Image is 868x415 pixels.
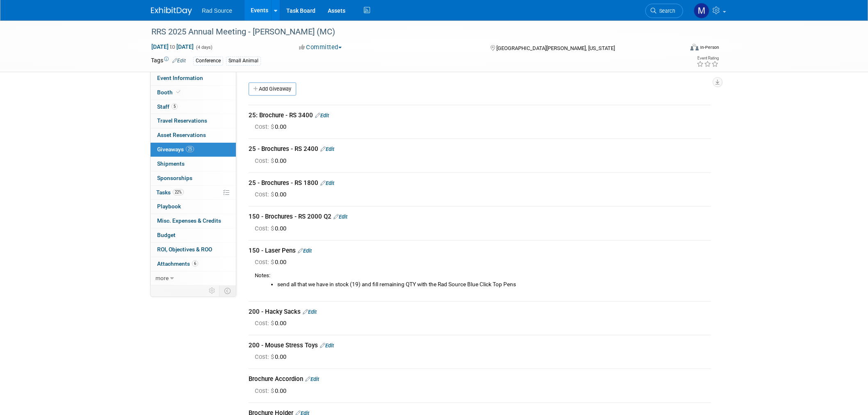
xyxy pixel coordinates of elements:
span: Cost: $ [255,387,275,394]
span: Shipments [157,160,185,167]
div: 25 - Brochures - RS 2400 [249,145,711,153]
span: to [169,43,176,50]
span: (4 days) [195,45,212,50]
img: Melissa Conboy [694,3,709,18]
span: 0.00 [255,258,290,266]
div: RRS 2025 Annual Meeting - [PERSON_NAME] (MC) [148,25,671,39]
span: more [155,275,169,281]
div: In-Person [700,44,719,50]
a: Add Giveaway [249,82,296,96]
span: 0.00 [255,353,290,360]
i: Booth reservation complete [176,90,180,94]
a: Edit [303,309,317,315]
span: Misc. Expenses & Credits [157,217,221,224]
span: Booth [157,89,182,96]
a: Edit [320,180,334,186]
span: Cost: $ [255,258,275,266]
a: Misc. Expenses & Credits [151,214,236,228]
a: Search [645,4,683,18]
div: 25 - Brochures - RS 1800 [249,179,711,187]
span: 0.00 [255,225,290,232]
span: 0.00 [255,191,290,198]
a: Giveaways25 [151,143,236,157]
div: Small Animal [226,57,261,65]
a: Booth [151,86,236,100]
span: Sponsorships [157,175,192,181]
span: Cost: $ [255,353,275,360]
div: Brochure Accordion [249,375,711,383]
td: Tags [151,56,186,66]
span: Cost: $ [255,123,275,130]
span: Search [656,8,675,14]
span: ROI, Objectives & ROO [157,246,212,253]
a: Edit [305,376,319,382]
span: Event Information [157,75,203,81]
div: 200 - Mouse Stress Toys [249,341,711,350]
span: 0.00 [255,387,290,394]
img: ExhibitDay [151,7,192,15]
a: Staff5 [151,100,236,114]
td: Toggle Event Tabs [219,285,236,296]
a: Sponsorships [151,171,236,185]
a: Tasks22% [151,186,236,200]
a: Playbook [151,200,236,214]
span: Cost: $ [255,225,275,232]
a: Travel Reservations [151,114,236,128]
span: Playbook [157,203,181,210]
span: [DATE] [DATE] [151,43,194,50]
span: 22% [173,189,184,195]
button: Committed [296,43,345,52]
span: Travel Reservations [157,117,207,124]
span: Staff [157,103,178,110]
span: 25 [186,146,194,152]
a: ROI, Objectives & ROO [151,243,236,257]
a: Edit [172,58,186,64]
span: Cost: $ [255,319,275,327]
span: Budget [157,232,176,238]
div: 200 - Hacky Sacks [249,308,711,316]
a: Attachments6 [151,257,236,271]
span: 5 [171,103,178,109]
a: Event Information [151,71,236,85]
span: 0.00 [255,123,290,130]
a: Edit [315,112,329,119]
td: Personalize Event Tab Strip [205,285,219,296]
span: 0.00 [255,319,290,327]
a: Edit [320,342,334,349]
a: Budget [151,228,236,242]
span: 0.00 [255,157,290,164]
span: Tasks [156,189,184,196]
div: 150 - Brochures - RS 2000 Q2 [249,212,711,221]
li: send all that we have in stock (19) and fill remaining QTY with the Rad Source Blue Click Top Pens [277,280,711,289]
a: Edit [320,146,334,152]
span: 6 [192,260,198,267]
div: Notes: [255,272,711,280]
div: 25: Brochure - RS 3400 [249,111,711,120]
a: more [151,271,236,285]
a: Edit [333,214,347,220]
a: Asset Reservations [151,128,236,142]
span: Asset Reservations [157,132,206,138]
a: Edit [298,248,312,254]
span: Rad Source [202,7,232,14]
span: Giveaways [157,146,194,153]
div: 150 - Laser Pens [249,246,711,255]
div: Conference [193,57,223,65]
a: Shipments [151,157,236,171]
img: Format-Inperson.png [690,44,699,50]
div: Event Rating [697,56,719,60]
span: Cost: $ [255,157,275,164]
span: [GEOGRAPHIC_DATA][PERSON_NAME], [US_STATE] [496,45,615,51]
div: Event Format [635,43,719,55]
span: Cost: $ [255,191,275,198]
span: Attachments [157,260,198,267]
